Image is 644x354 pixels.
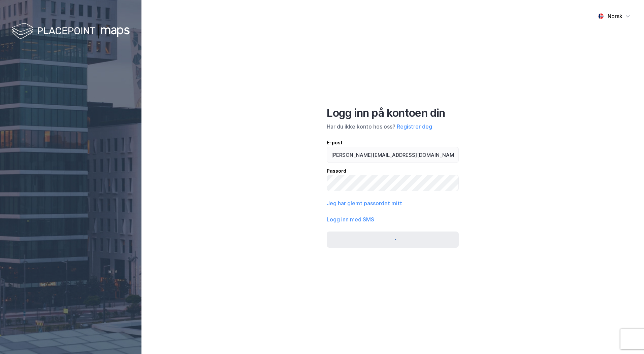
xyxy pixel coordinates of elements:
[327,122,459,131] div: Har du ikke konto hos oss?
[327,199,402,207] button: Jeg har glemt passordet mitt
[608,12,622,20] div: Norsk
[610,322,644,354] iframe: Chat Widget
[327,139,459,147] div: E-post
[12,22,130,41] img: logo-white.f07954bde2210d2a523dddb988cd2aa7.svg
[327,215,374,223] button: Logg inn med SMS
[397,122,432,131] button: Registrer deg
[610,322,644,354] div: Kontrollprogram for chat
[327,167,459,175] div: Passord
[327,106,459,120] div: Logg inn på kontoen din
